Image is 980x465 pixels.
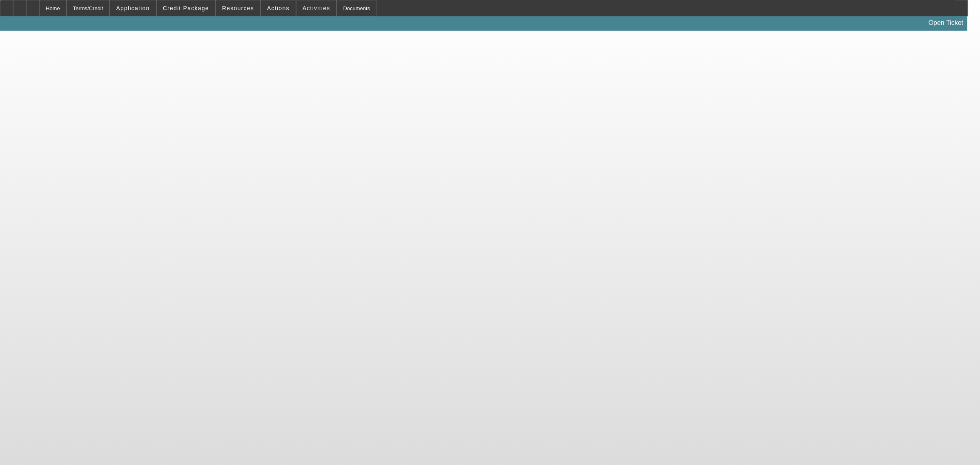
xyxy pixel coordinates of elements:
span: Actions [267,5,290,11]
button: Actions [261,0,296,16]
span: Activities [303,5,330,11]
span: Resources [222,5,254,11]
button: Resources [216,0,260,16]
span: Credit Package [163,5,209,11]
button: Activities [296,0,336,16]
button: Application [110,0,156,16]
button: Credit Package [157,0,215,16]
a: Open Ticket [925,16,967,30]
span: Application [116,5,149,11]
